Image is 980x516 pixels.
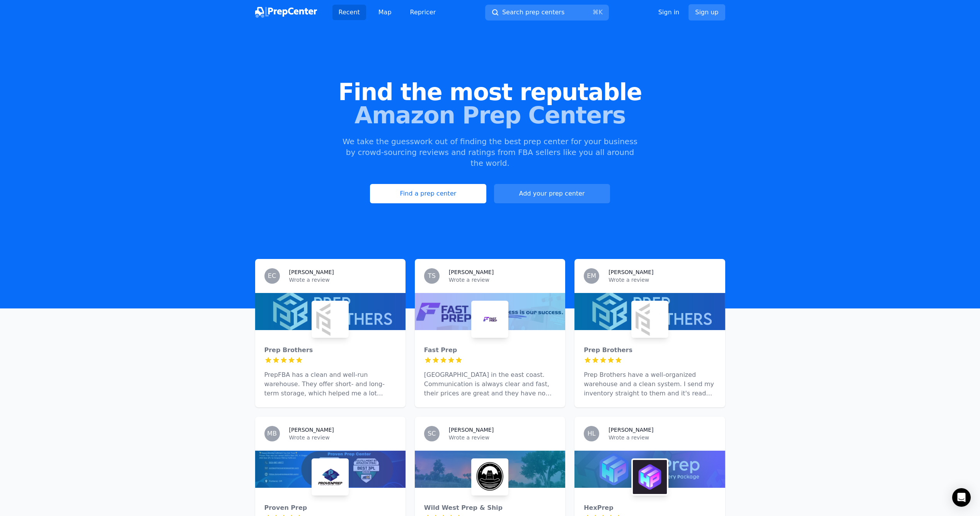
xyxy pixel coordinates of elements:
[404,5,442,20] a: Repricer
[289,426,334,434] h3: [PERSON_NAME]
[372,5,398,20] a: Map
[264,346,396,355] div: Prep Brothers
[289,434,396,441] p: Wrote a review
[264,370,396,398] p: PrepFBA has a clean and well-run warehouse. They offer short- and long-term storage, which helped...
[473,460,507,494] img: Wild West Prep & Ship
[658,8,680,17] a: Sign in
[428,273,436,279] span: TS
[592,9,598,16] kbd: ⌘
[633,302,667,336] img: Prep Brothers
[313,460,347,494] img: Proven Prep
[12,80,968,104] span: Find the most reputable
[313,302,347,336] img: Prep Brothers
[268,273,276,279] span: EC
[428,431,436,437] span: SC
[608,426,653,434] h3: [PERSON_NAME]
[424,503,556,513] div: Wild West Prep & Ship
[584,503,716,513] div: HexPrep
[424,370,556,398] p: [GEOGRAPHIC_DATA] in the east coast. Communication is always clear and fast, their prices are gre...
[608,268,653,276] h3: [PERSON_NAME]
[584,346,716,355] div: Prep Brothers
[952,488,971,507] div: Open Intercom Messenger
[289,276,396,284] p: Wrote a review
[598,9,603,16] kbd: K
[689,4,725,20] a: Sign up
[370,184,486,203] a: Find a prep center
[342,136,639,169] p: We take the guesswork out of finding the best prep center for your business by crowd-sourcing rev...
[584,370,716,398] p: Prep Brothers have a well-organized warehouse and a clean system. I send my inventory straight to...
[449,434,556,441] p: Wrote a review
[332,5,366,20] a: Recent
[12,104,968,127] span: Amazon Prep Centers
[255,7,317,18] img: PrepCenter
[633,460,667,494] img: HexPrep
[608,434,716,441] p: Wrote a review
[574,259,725,407] a: EM[PERSON_NAME]Wrote a reviewPrep BrothersPrep BrothersPrep Brothers have a well-organized wareho...
[449,268,494,276] h3: [PERSON_NAME]
[588,431,596,437] span: HL
[289,268,334,276] h3: [PERSON_NAME]
[587,273,596,279] span: EM
[473,302,507,336] img: Fast Prep
[608,276,716,284] p: Wrote a review
[255,259,406,407] a: EC[PERSON_NAME]Wrote a reviewPrep BrothersPrep BrothersPrepFBA has a clean and well-run warehouse...
[267,431,277,437] span: MB
[485,5,609,20] button: Search prep centers⌘K
[449,426,494,434] h3: [PERSON_NAME]
[415,259,565,407] a: TS[PERSON_NAME]Wrote a reviewFast PrepFast Prep[GEOGRAPHIC_DATA] in the east coast. Communication...
[449,276,556,284] p: Wrote a review
[264,503,396,513] div: Proven Prep
[424,346,556,355] div: Fast Prep
[502,8,564,17] span: Search prep centers
[494,184,610,203] a: Add your prep center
